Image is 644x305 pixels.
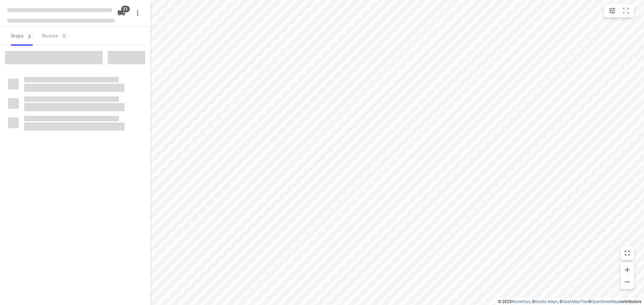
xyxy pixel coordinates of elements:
[512,299,530,304] a: Routetitan
[562,299,588,304] a: OpenMapTiles
[535,299,558,304] a: Stadia Maps
[498,299,641,304] li: © 2025 , © , © © contributors
[591,299,619,304] a: OpenStreetMap
[604,4,634,17] div: small contained button group
[605,4,619,17] button: Map settings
